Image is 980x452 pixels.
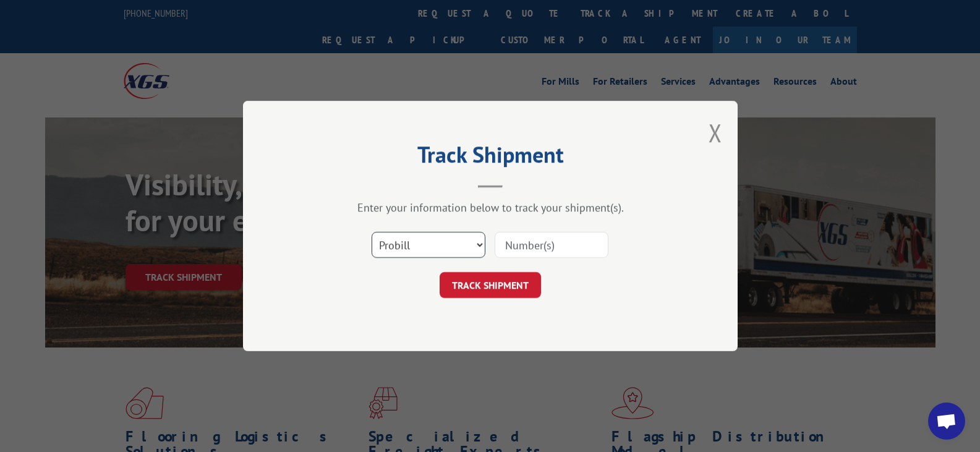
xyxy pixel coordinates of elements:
[305,200,676,215] div: Enter your information below to track your shipment(s).
[928,403,965,440] div: Open chat
[495,232,608,258] input: Number(s)
[440,272,541,298] button: TRACK SHIPMENT
[305,146,676,169] h2: Track Shipment
[709,116,722,149] button: Close modal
